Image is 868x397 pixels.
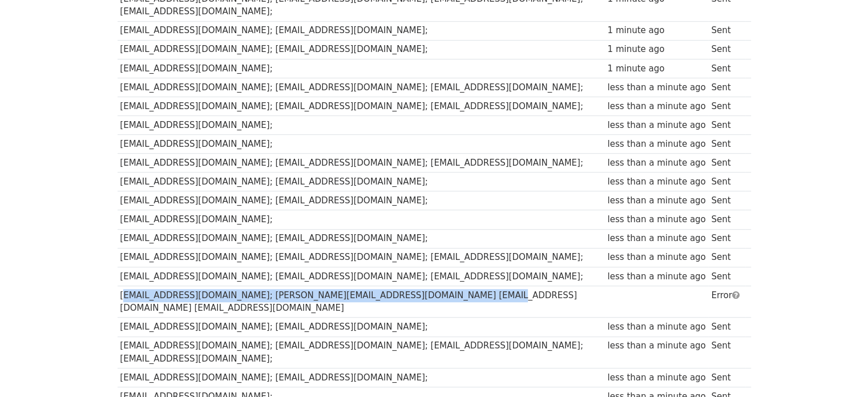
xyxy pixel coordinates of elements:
[607,194,705,207] div: less than a minute ago
[118,173,605,191] td: [EMAIL_ADDRESS][DOMAIN_NAME]; [EMAIL_ADDRESS][DOMAIN_NAME];
[118,286,605,318] td: [EMAIL_ADDRESS][DOMAIN_NAME]; [PERSON_NAME][EMAIL_ADDRESS][DOMAIN_NAME] [EMAIL_ADDRESS][DOMAIN_NA...
[118,116,605,135] td: [EMAIL_ADDRESS][DOMAIN_NAME];
[708,59,745,78] td: Sent
[607,24,705,37] div: 1 minute ago
[607,100,705,113] div: less than a minute ago
[118,21,605,40] td: [EMAIL_ADDRESS][DOMAIN_NAME]; [EMAIL_ADDRESS][DOMAIN_NAME];
[708,40,745,59] td: Sent
[607,43,705,56] div: 1 minute ago
[708,173,745,191] td: Sent
[118,229,605,248] td: [EMAIL_ADDRESS][DOMAIN_NAME]; [EMAIL_ADDRESS][DOMAIN_NAME];
[708,135,745,154] td: Sent
[607,62,705,75] div: 1 minute ago
[607,81,705,94] div: less than a minute ago
[708,286,745,318] td: Error
[607,320,705,334] div: less than a minute ago
[708,229,745,248] td: Sent
[118,135,605,154] td: [EMAIL_ADDRESS][DOMAIN_NAME];
[708,318,745,336] td: Sent
[708,21,745,40] td: Sent
[118,318,605,336] td: [EMAIL_ADDRESS][DOMAIN_NAME]; [EMAIL_ADDRESS][DOMAIN_NAME];
[607,119,705,132] div: less than a minute ago
[118,154,605,173] td: [EMAIL_ADDRESS][DOMAIN_NAME]; [EMAIL_ADDRESS][DOMAIN_NAME]; [EMAIL_ADDRESS][DOMAIN_NAME];
[118,368,605,387] td: [EMAIL_ADDRESS][DOMAIN_NAME]; [EMAIL_ADDRESS][DOMAIN_NAME];
[708,336,745,368] td: Sent
[607,138,705,151] div: less than a minute ago
[607,270,705,283] div: less than a minute ago
[118,40,605,59] td: [EMAIL_ADDRESS][DOMAIN_NAME]; [EMAIL_ADDRESS][DOMAIN_NAME];
[118,210,605,229] td: [EMAIL_ADDRESS][DOMAIN_NAME];
[607,232,705,245] div: less than a minute ago
[607,339,705,352] div: less than a minute ago
[708,78,745,97] td: Sent
[607,157,705,170] div: less than a minute ago
[607,371,705,384] div: less than a minute ago
[708,154,745,173] td: Sent
[118,191,605,210] td: [EMAIL_ADDRESS][DOMAIN_NAME]; [EMAIL_ADDRESS][DOMAIN_NAME];
[708,267,745,286] td: Sent
[607,213,705,226] div: less than a minute ago
[607,251,705,264] div: less than a minute ago
[118,336,605,368] td: [EMAIL_ADDRESS][DOMAIN_NAME]; [EMAIL_ADDRESS][DOMAIN_NAME]; [EMAIL_ADDRESS][DOMAIN_NAME]; [EMAIL_...
[607,175,705,189] div: less than a minute ago
[708,210,745,229] td: Sent
[118,97,605,115] td: [EMAIL_ADDRESS][DOMAIN_NAME]; [EMAIL_ADDRESS][DOMAIN_NAME]; [EMAIL_ADDRESS][DOMAIN_NAME];
[118,267,605,286] td: [EMAIL_ADDRESS][DOMAIN_NAME]; [EMAIL_ADDRESS][DOMAIN_NAME]; [EMAIL_ADDRESS][DOMAIN_NAME];
[708,368,745,387] td: Sent
[118,59,605,78] td: [EMAIL_ADDRESS][DOMAIN_NAME];
[118,78,605,97] td: [EMAIL_ADDRESS][DOMAIN_NAME]; [EMAIL_ADDRESS][DOMAIN_NAME]; [EMAIL_ADDRESS][DOMAIN_NAME];
[708,116,745,135] td: Sent
[708,97,745,115] td: Sent
[118,248,605,267] td: [EMAIL_ADDRESS][DOMAIN_NAME]; [EMAIL_ADDRESS][DOMAIN_NAME]; [EMAIL_ADDRESS][DOMAIN_NAME];
[708,248,745,267] td: Sent
[811,342,868,397] iframe: Chat Widget
[708,191,745,210] td: Sent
